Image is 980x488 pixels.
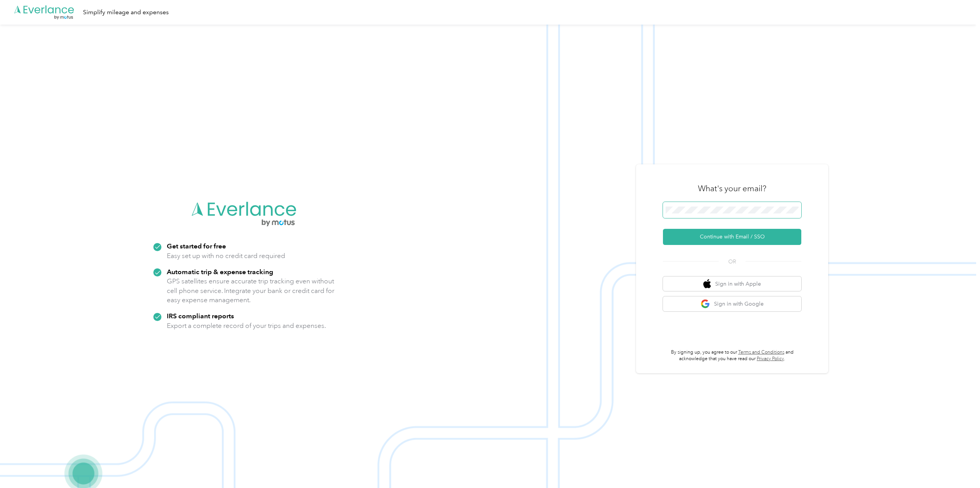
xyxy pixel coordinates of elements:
[757,356,784,362] a: Privacy Policy
[167,276,335,305] p: GPS satellites ensure accurate trip tracking even without cell phone service. Integrate your bank...
[167,251,285,261] p: Easy set up with no credit card required
[698,183,766,194] h3: What's your email?
[83,8,169,17] div: Simplify mileage and expenses
[167,242,226,250] strong: Get started for free
[167,268,273,276] strong: Automatic trip & expense tracking
[738,349,784,355] a: Terms and Conditions
[167,321,326,331] p: Export a complete record of your trips and expenses.
[719,258,746,266] span: OR
[663,276,801,291] button: apple logoSign in with Apple
[663,349,801,362] p: By signing up, you agree to our and acknowledge that you have read our .
[663,296,801,311] button: google logoSign in with Google
[663,229,801,245] button: Continue with Email / SSO
[703,279,711,289] img: apple logo
[701,299,710,309] img: google logo
[167,312,234,320] strong: IRS compliant reports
